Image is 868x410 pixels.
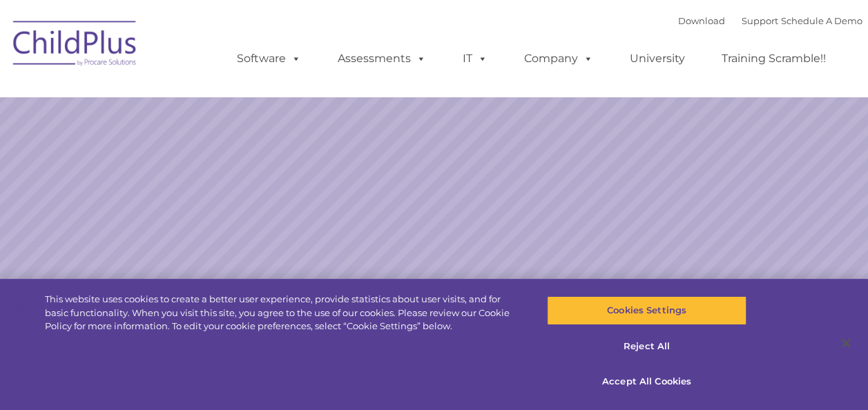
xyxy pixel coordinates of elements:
a: Assessments [324,45,440,72]
a: Download [678,15,725,26]
button: Close [831,328,861,358]
a: Schedule A Demo [781,15,862,26]
a: Training Scramble!! [708,45,840,72]
img: ChildPlus by Procare Solutions [6,11,144,80]
font: | [678,15,862,26]
button: Cookies Settings [547,296,746,325]
a: Software [223,45,315,72]
a: IT [449,45,501,72]
div: This website uses cookies to create a better user experience, provide statistics about user visit... [45,293,521,333]
button: Accept All Cookies [547,367,746,396]
a: Company [510,45,607,72]
a: Support [742,15,778,26]
a: University [616,45,699,72]
button: Reject All [547,332,746,361]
